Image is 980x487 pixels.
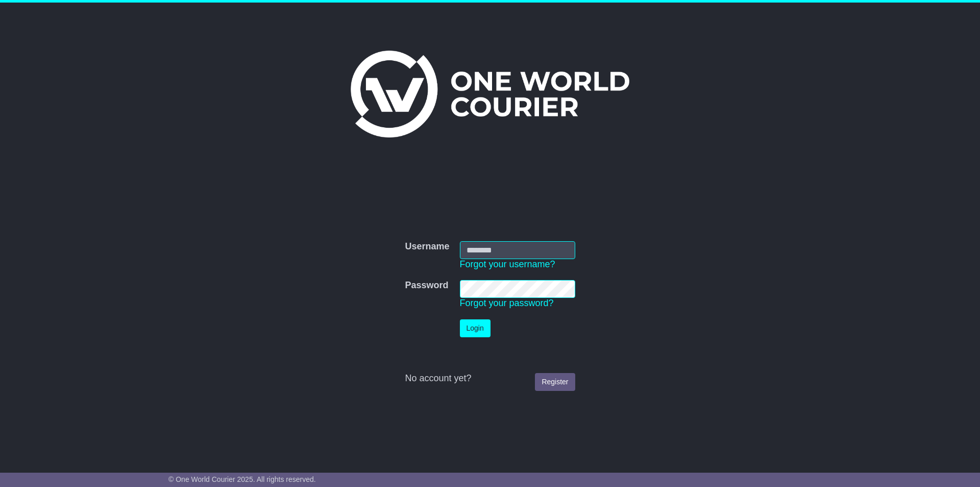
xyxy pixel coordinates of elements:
a: Register [535,373,575,391]
img: One World [351,51,629,137]
label: Username [405,241,449,252]
a: Forgot your username? [460,259,555,269]
label: Password [405,280,448,291]
button: Login [460,319,491,337]
a: Forgot your password? [460,298,554,308]
div: No account yet? [405,373,575,384]
span: © One World Courier 2025. All rights reserved. [168,475,316,483]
